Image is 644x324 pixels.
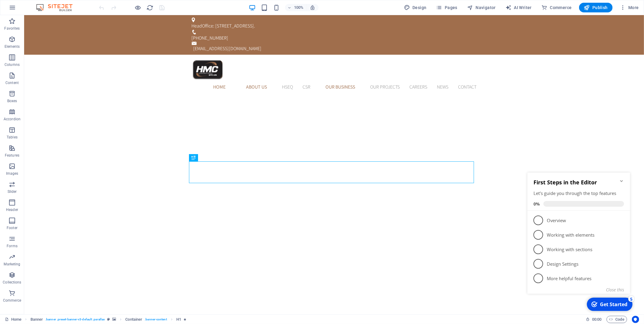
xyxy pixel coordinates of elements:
[503,3,534,12] button: AI Writer
[539,3,574,12] button: Commerce
[3,280,21,285] p: Collections
[609,316,624,323] span: Code
[30,316,187,323] nav: breadcrumb
[146,4,154,11] button: reload
[5,62,20,67] p: Columns
[586,316,602,323] h6: Session time
[7,135,18,140] p: Tables
[2,44,105,58] li: Overview
[285,4,306,11] button: 100%
[6,207,18,212] p: Header
[5,80,19,85] p: Content
[6,171,18,176] p: Images
[22,106,94,112] p: More helpful features
[294,4,304,11] h6: 100%
[596,317,597,322] span: :
[94,9,99,14] div: Minimize checklist
[4,26,20,31] p: Favorites
[145,316,167,323] span: . banner-content
[8,189,17,194] p: Slider
[8,31,18,37] span: 0%
[3,298,21,303] p: Commerce
[103,126,109,132] div: 5
[4,117,21,121] p: Accordion
[22,77,94,83] p: Working with sections
[4,262,20,267] p: Marketing
[107,318,110,321] i: This element is a customizable preset
[125,316,142,323] span: Click to select. Double-click to edit
[541,5,572,11] span: Commerce
[22,91,94,98] p: Design Settings
[8,21,99,27] div: Let's guide you through the top features
[505,5,532,11] span: AI Writer
[30,316,43,323] span: Click to select. Double-click to edit
[147,4,154,11] i: Reload page
[2,102,105,116] li: More helpful features
[617,3,641,12] button: More
[402,3,429,12] div: Design (Ctrl+Alt+Y)
[2,58,105,73] li: Working with elements
[579,3,613,12] button: Publish
[467,5,496,11] span: Navigator
[404,5,427,11] span: Design
[2,73,105,87] li: Working with sections
[81,117,99,123] button: Close this
[632,316,639,323] button: Usercentrics
[5,316,21,323] a: Click to cancel selection. Double-click to open Pages
[7,244,18,248] p: Forms
[75,131,102,138] div: Get Started
[35,4,80,11] img: Editor Logo
[5,153,19,158] p: Features
[112,318,116,321] i: This element contains a background
[310,5,315,10] i: On resize automatically adjust zoom level to fit chosen device.
[134,4,142,11] button: Click here to leave preview mode and continue editing
[22,62,94,69] p: Working with elements
[607,316,627,323] button: Code
[434,3,460,12] button: Pages
[7,99,17,103] p: Boxes
[5,44,20,49] p: Elements
[8,9,99,16] h2: First Steps in the Editor
[62,128,107,141] div: Get Started 5 items remaining, 0% complete
[184,318,186,321] i: Element contains an animation
[2,87,105,102] li: Design Settings
[620,5,639,11] span: More
[45,316,105,323] span: . banner .preset-banner-v3-default .parallax
[22,48,94,54] p: Overview
[436,5,457,11] span: Pages
[592,316,601,323] span: 00 00
[584,5,608,11] span: Publish
[465,3,498,12] button: Navigator
[7,225,18,230] p: Footer
[176,316,181,323] span: Click to select. Double-click to edit
[402,3,429,12] button: Design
